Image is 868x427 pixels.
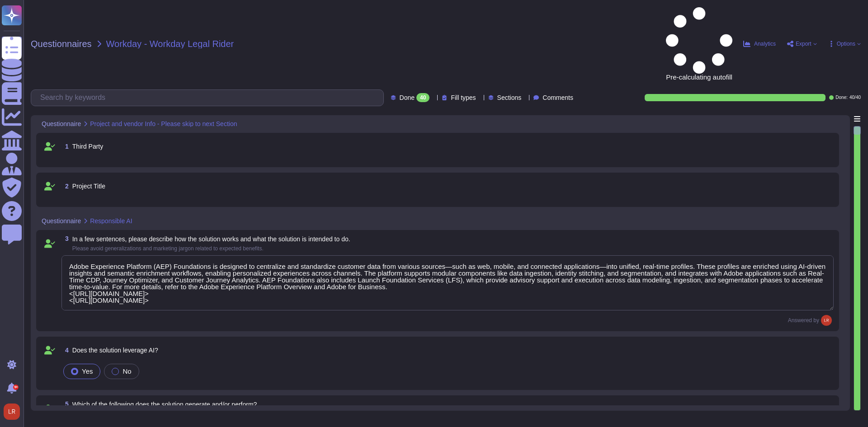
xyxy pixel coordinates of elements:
[61,347,69,353] span: 4
[4,404,20,420] img: user
[61,235,69,242] span: 3
[666,7,732,80] span: Pre-calculating autofill
[72,235,350,243] span: In a few sentences, please describe how the solution works and what the solution is intended to do.
[123,367,131,375] span: No
[416,93,429,102] div: 40
[72,245,264,252] span: Please avoid generalizations and marketing jargon related to expected benefits.
[72,401,257,408] span: Which of the following does the solution generate and/or perform?
[106,39,234,48] span: Workday - Workday Legal Rider
[542,94,573,101] span: Comments
[42,218,81,224] span: Questionnaire
[90,121,237,127] span: Project and vendor Info - Please skip to next Section
[61,255,834,310] textarea: Adobe Experience Platform (AEP) Foundations is designed to centralize and standardize customer da...
[13,385,19,390] div: 9+
[36,90,383,106] input: Search by keywords
[754,41,776,47] span: Analytics
[82,367,93,375] span: Yes
[788,318,819,323] span: Answered by
[743,40,776,47] button: Analytics
[61,143,69,150] span: 1
[400,94,415,101] span: Done
[451,94,476,101] span: Fill types
[849,95,861,100] span: 40 / 40
[2,402,26,422] button: user
[821,315,832,326] img: user
[61,401,69,407] span: 5
[796,41,811,47] span: Export
[72,143,103,150] span: Third Party
[72,183,105,190] span: Project Title
[42,121,81,127] span: Questionnaire
[90,218,132,224] span: Responsible AI
[31,39,92,48] span: Questionnaires
[61,183,69,189] span: 2
[837,41,855,47] span: Options
[72,347,158,354] span: Does the solution leverage AI?
[835,95,848,100] span: Done:
[497,94,522,101] span: Sections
